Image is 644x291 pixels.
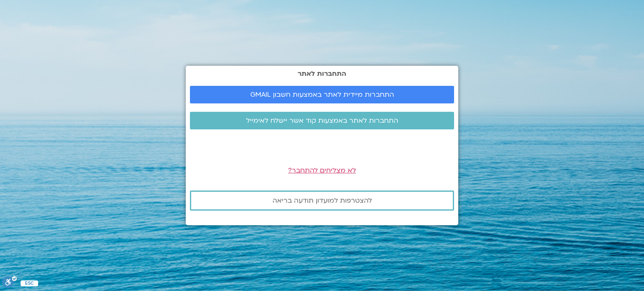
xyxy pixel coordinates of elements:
[190,70,454,77] h2: התחברות לאתר
[190,112,454,129] a: התחברות לאתר באמצעות קוד אשר יישלח לאימייל
[190,86,454,103] a: התחברות מיידית לאתר באמצעות חשבון GMAIL
[190,191,454,211] a: להצטרפות למועדון תודעה בריאה
[246,117,398,124] span: התחברות לאתר באמצעות קוד אשר יישלח לאימייל
[250,91,394,98] span: התחברות מיידית לאתר באמצעות חשבון GMAIL
[288,166,356,175] a: לא מצליחים להתחבר?
[273,197,372,204] span: להצטרפות למועדון תודעה בריאה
